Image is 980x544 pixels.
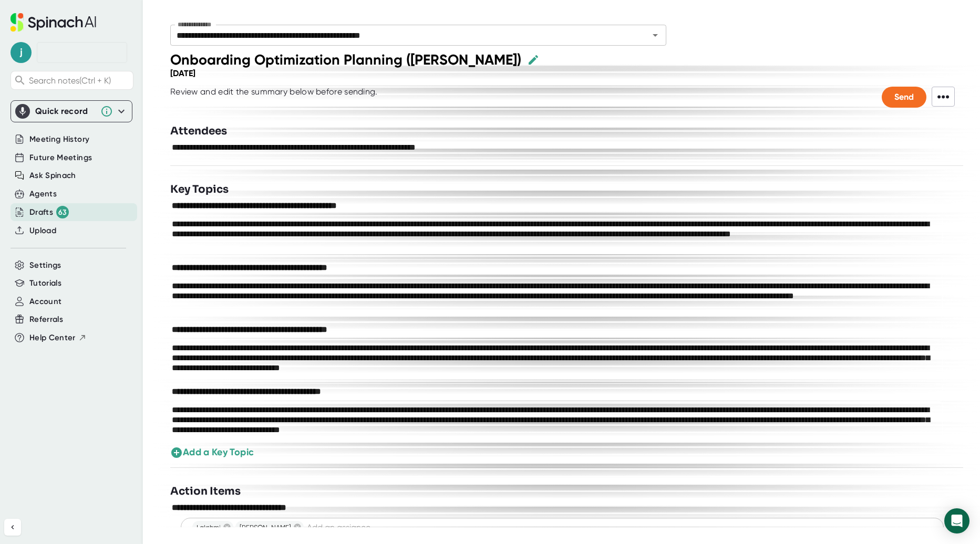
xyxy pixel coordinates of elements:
button: Ask Spinach [29,170,76,182]
div: 63 [56,206,69,218]
div: Review and edit the summary below before sending. [170,87,378,108]
div: Quick record [15,101,128,122]
button: Drafts 63 [29,206,69,218]
span: Search notes (Ctrl + K) [29,76,130,86]
span: j [11,42,32,63]
div: Quick record [35,106,95,117]
span: Send [894,92,914,102]
span: [PERSON_NAME] [235,522,295,532]
button: Help Center [29,332,87,344]
div: Drafts [29,206,69,218]
button: Referrals [29,313,63,326]
button: Tutorials [29,277,61,289]
div: [PERSON_NAME] [235,521,304,533]
h3: Attendees [170,123,227,139]
span: ••• [932,87,955,107]
span: Lakshmi [192,522,225,532]
div: Open Intercom Messenger [944,508,969,533]
button: Account [29,296,61,308]
button: Meeting History [29,133,89,145]
button: Settings [29,259,61,271]
button: Add a Key Topic [170,445,254,459]
button: Send [882,87,926,108]
div: [DATE] [170,68,195,78]
button: Future Meetings [29,152,92,164]
button: Open [648,28,663,43]
h3: Key Topics [170,182,229,197]
div: Lakshmi [192,521,233,533]
div: Onboarding Optimization Planning ([PERSON_NAME]) [170,51,521,68]
span: Help Center [29,332,76,344]
button: Agents [29,188,57,200]
button: Upload [29,225,56,237]
h3: Action Items [170,484,241,499]
input: Add an assignee [305,520,933,535]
